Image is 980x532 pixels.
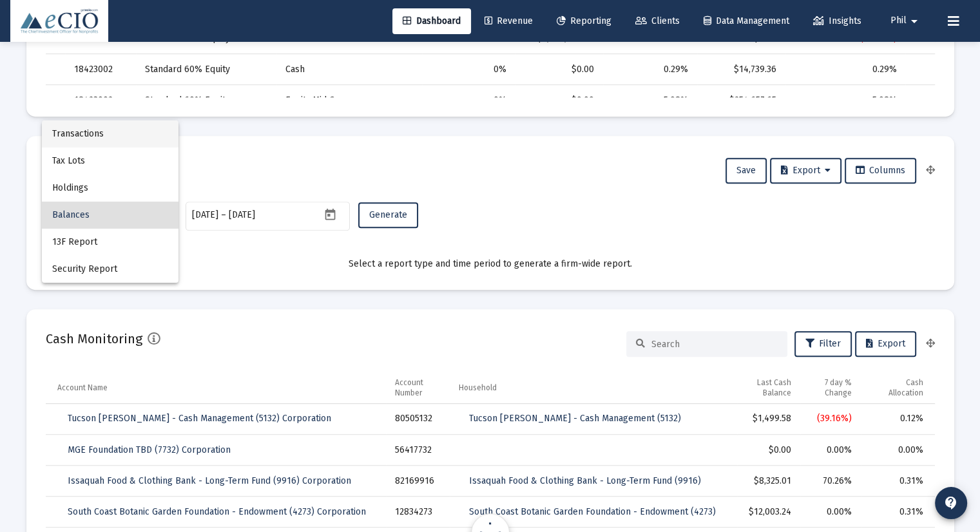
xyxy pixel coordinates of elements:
[52,175,168,202] span: Holdings
[52,229,168,256] span: 13F Report
[52,120,168,147] span: Transactions
[52,256,168,283] span: Security Report
[52,202,168,229] span: Balances
[52,147,168,175] span: Tax Lots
